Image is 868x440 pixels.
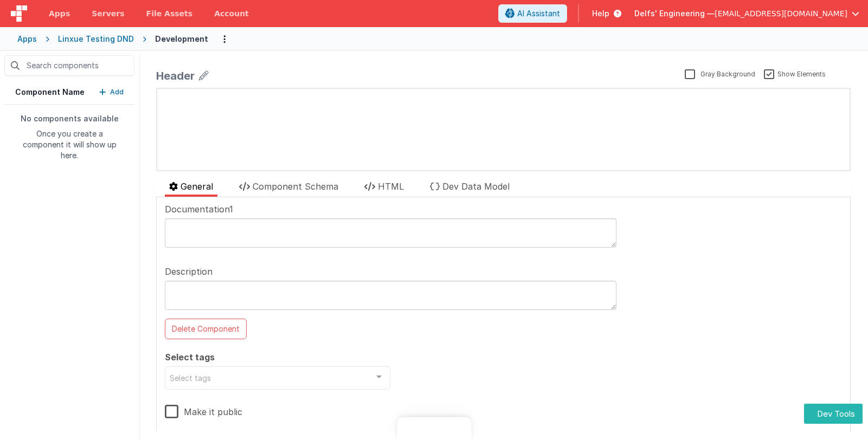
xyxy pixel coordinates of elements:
button: Options [208,28,230,50]
div: Development [155,34,208,44]
p: Once you create a component it will show up here. [15,128,124,161]
button: AI Assistant [498,4,567,23]
input: Search components [4,55,134,76]
button: Add [99,87,124,98]
iframe: Marker.io feedback button [397,417,471,440]
span: AI Assistant [517,8,560,19]
span: General [181,181,213,192]
span: Select tags [170,371,211,384]
span: [EMAIL_ADDRESS][DOMAIN_NAME] [715,8,847,19]
p: No components available [15,113,124,124]
span: HTML [378,181,404,192]
span: Select tags [165,351,215,364]
button: Dev Tools [804,404,863,424]
span: File Assets [146,8,193,19]
div: Header [156,68,195,83]
label: Show Elements [764,68,826,79]
button: Delete Component [165,319,247,339]
label: Gray Background [685,68,755,79]
div: Linxue Testing DND [58,34,134,44]
span: Delfs' Engineering — [634,8,715,19]
span: Description [165,265,213,278]
label: Make it public [165,398,242,422]
span: Dev Data Model [442,181,510,192]
span: Help [592,8,609,19]
span: Documentation1 [165,203,233,216]
div: Apps [17,34,37,44]
button: Delfs' Engineering — [EMAIL_ADDRESS][DOMAIN_NAME] [634,8,859,19]
h5: Component Name [15,87,85,98]
p: Add [110,87,124,98]
span: Servers [92,8,124,19]
span: Apps [49,8,70,19]
span: Component Schema [253,181,338,192]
